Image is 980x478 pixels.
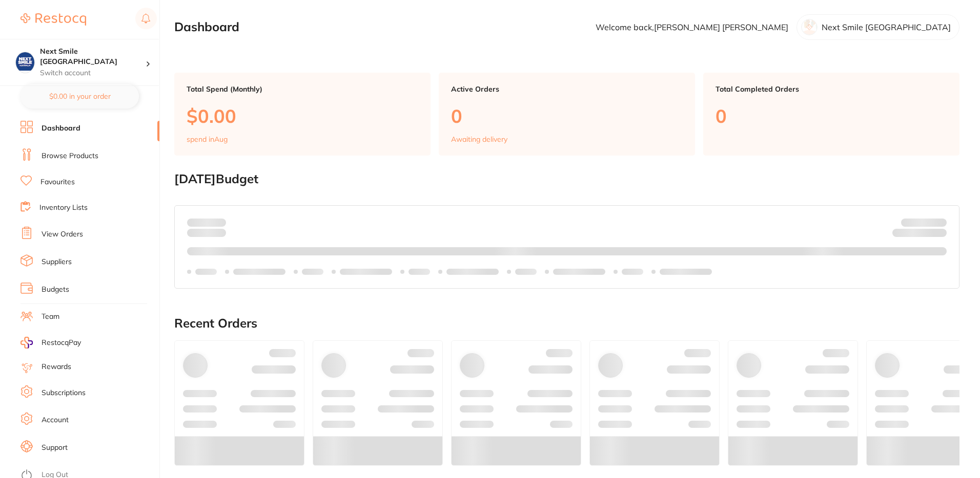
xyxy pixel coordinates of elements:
p: spend in Aug [187,135,228,143]
h2: Recent Orders [174,316,959,331]
h2: Dashboard [174,20,239,34]
a: Suppliers [42,257,72,267]
p: Awaiting delivery [451,135,507,143]
span: RestocqPay [42,338,81,348]
p: Welcome back, [PERSON_NAME] [PERSON_NAME] [596,23,788,32]
a: Support [42,443,68,453]
strong: $0.00 [208,218,226,227]
a: View Orders [42,229,83,240]
p: Labels extended [660,268,712,276]
a: Total Spend (Monthly)$0.00spend inAug [174,73,431,156]
a: Active Orders0Awaiting delivery [439,73,695,156]
p: Switch account [40,68,146,78]
a: Inventory Lists [39,203,88,213]
p: Labels [622,268,643,276]
img: RestocqPay [21,337,33,349]
p: Labels extended [233,268,285,276]
p: Total Completed Orders [716,85,947,93]
h2: [DATE] Budget [174,172,959,186]
p: Labels extended [340,268,392,276]
p: Labels [195,268,217,276]
strong: $0.00 [929,230,947,240]
p: Labels [302,268,323,276]
a: RestocqPay [21,337,81,349]
p: 0 [716,105,947,126]
a: Subscriptions [42,388,86,398]
p: Active Orders [451,85,683,93]
p: Labels [515,268,537,276]
a: Favourites [40,177,75,187]
a: Team [42,312,59,322]
a: Account [42,415,69,425]
p: Labels [409,268,430,276]
p: Labels extended [553,268,605,276]
a: Restocq Logo [21,8,86,31]
a: Budgets [42,285,69,295]
a: Rewards [42,362,71,372]
a: Total Completed Orders0 [703,73,959,156]
p: $0.00 [187,105,418,126]
p: Budget: [901,218,947,226]
p: Remaining: [892,227,947,239]
button: $0.00 in your order [21,84,139,108]
img: Restocq Logo [21,13,86,26]
p: 0 [451,105,683,126]
p: Labels extended [446,268,499,276]
p: Spent: [187,218,226,226]
h4: Next Smile Melbourne [40,47,146,67]
p: Total Spend (Monthly) [187,85,418,93]
a: Dashboard [42,123,80,134]
p: month [187,227,226,239]
p: Next Smile [GEOGRAPHIC_DATA] [822,23,951,32]
a: Browse Products [42,151,98,161]
img: Next Smile Melbourne [16,52,34,71]
strong: $NaN [927,218,947,227]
